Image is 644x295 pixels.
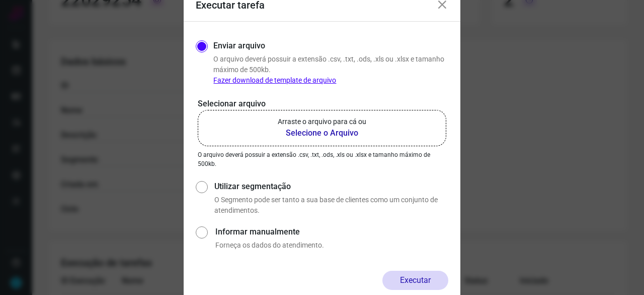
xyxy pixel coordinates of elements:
[382,271,448,290] button: Executar
[278,116,366,127] p: Arraste o arquivo para cá ou
[213,54,448,86] p: O arquivo deverá possuir a extensão .csv, .txt, .ods, .xls ou .xlsx e tamanho máximo de 500kb.
[213,76,336,84] a: Fazer download de template de arquivo
[278,127,366,139] b: Selecione o Arquivo
[198,98,446,110] p: Selecionar arquivo
[214,195,448,216] p: O Segmento pode ser tanto a sua base de clientes como um conjunto de atendimentos.
[215,226,448,238] label: Informar manualmente
[215,240,448,251] p: Forneça os dados do atendimento.
[213,40,265,52] label: Enviar arquivo
[198,150,446,168] p: O arquivo deverá possuir a extensão .csv, .txt, .ods, .xls ou .xlsx e tamanho máximo de 500kb.
[214,181,448,193] label: Utilizar segmentação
